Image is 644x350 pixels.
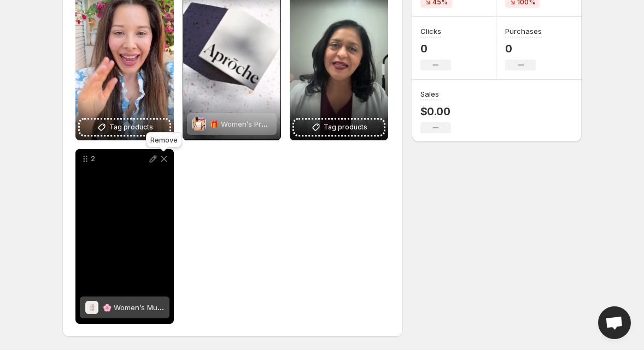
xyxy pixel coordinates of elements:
[80,120,169,135] button: Tag products
[193,117,206,130] img: 🎁 Women’s Probiotic Gift Set
[294,120,384,135] button: Tag products
[505,26,542,37] h3: Purchases
[420,88,439,99] h3: Sales
[91,155,148,163] p: 2
[420,26,441,37] h3: Clicks
[420,42,451,55] p: 0
[420,105,451,118] p: $0.00
[505,42,542,55] p: 0
[103,303,187,312] span: 🌸 Women’s Multivitamin
[109,122,153,133] span: Tag products
[324,122,367,133] span: Tag products
[210,120,312,128] span: 🎁 Women’s Probiotic Gift Set
[75,149,174,324] div: 2🌸 Women’s Multivitamin🌸 Women’s Multivitamin
[598,306,631,339] div: Open chat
